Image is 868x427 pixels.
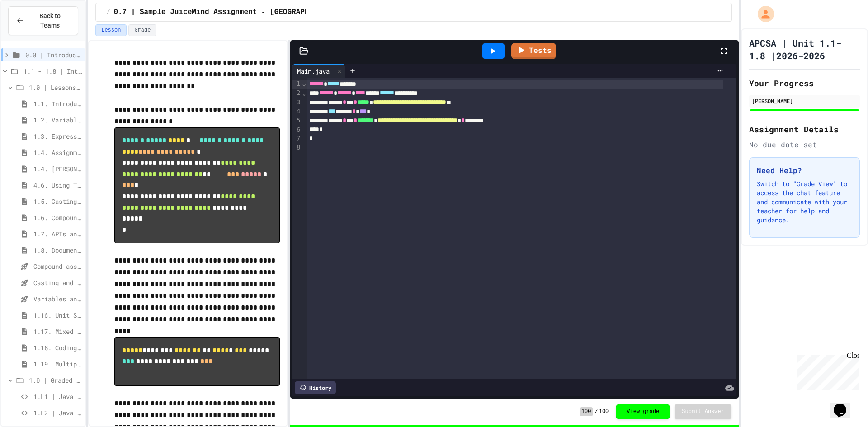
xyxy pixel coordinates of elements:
[749,77,860,89] h2: Your Progress
[128,24,156,36] button: Grade
[292,116,302,125] div: 5
[292,66,334,76] div: Main.java
[113,7,344,18] span: 0.7 | Sample JuiceMind Assignment - [GEOGRAPHIC_DATA]
[4,4,62,57] div: Chat with us now!Close
[33,245,82,255] span: 1.8. Documentation with Comments and Preconditions
[33,164,82,174] span: 1.4. [PERSON_NAME] and User Input
[295,381,336,394] div: History
[793,352,859,390] iframe: chat widget
[292,134,302,143] div: 7
[749,123,860,136] h2: Assignment Details
[757,179,852,225] p: Switch to "Grade View" to access the chat feature and communicate with your teacher for help and ...
[33,262,82,271] span: Compound assignment operators - Quiz
[599,408,609,415] span: 100
[580,407,593,416] span: 100
[33,278,82,287] span: Casting and Ranges of variables - Quiz
[33,197,82,206] span: 1.5. Casting and Ranges of Values
[33,343,82,352] span: 1.18. Coding Practice 1a (1.1-1.6)
[33,408,82,418] span: 1.L2 | Java Basics - Paragraphs Lab
[675,404,731,419] button: Submit Answer
[33,213,82,222] span: 1.6. Compound Assignment Operators
[107,9,110,16] span: /
[757,165,852,176] h3: Need Help?
[29,375,82,385] span: 1.0 | Graded Labs
[25,50,82,60] span: 0.0 | Introduction to APCSA
[24,66,82,76] span: 1.1 - 1.8 | Introduction to Java
[830,391,859,418] iframe: chat widget
[29,83,82,92] span: 1.0 | Lessons and Notes
[616,404,670,419] button: View grade
[302,89,306,97] span: Fold line
[292,89,302,98] div: 2
[33,359,82,369] span: 1.19. Multiple Choice Exercises for Unit 1a (1.1-1.6)
[292,64,345,78] div: Main.java
[292,98,302,107] div: 3
[511,43,556,59] a: Tests
[33,180,82,190] span: 4.6. Using Text Files
[749,37,860,62] h1: APCSA | Unit 1.1- 1.8 |2026-2026
[33,148,82,157] span: 1.4. Assignment and Input
[95,24,127,36] button: Lesson
[33,131,82,141] span: 1.3. Expressions and Output [New]
[682,408,724,415] span: Submit Answer
[33,294,82,304] span: Variables and Data Types - Quiz
[292,126,302,135] div: 6
[749,139,860,150] div: No due date set
[302,80,306,87] span: Fold line
[33,392,82,401] span: 1.L1 | Java Basics - Fish Lab
[595,408,598,415] span: /
[33,310,82,320] span: 1.16. Unit Summary 1a (1.1-1.6)
[29,11,71,30] span: Back to Teams
[8,6,78,35] button: Back to Teams
[292,143,302,152] div: 8
[292,80,302,89] div: 1
[33,327,82,336] span: 1.17. Mixed Up Code Practice 1.1-1.6
[33,115,82,125] span: 1.2. Variables and Data Types
[33,229,82,239] span: 1.7. APIs and Libraries
[752,97,857,105] div: [PERSON_NAME]
[33,99,82,108] span: 1.1. Introduction to Algorithms, Programming, and Compilers
[292,107,302,116] div: 4
[748,4,776,24] div: My Account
